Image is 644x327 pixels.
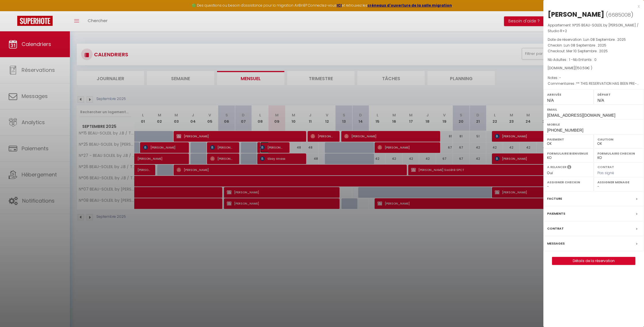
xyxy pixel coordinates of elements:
div: x [543,3,640,10]
div: [DOMAIN_NAME] [548,66,640,71]
label: Mobile [547,122,640,127]
label: Facture [547,196,562,202]
label: Email [547,107,640,112]
span: - [559,75,561,80]
p: Notes : [548,75,640,81]
label: Départ [597,92,640,97]
label: Assigner Menage [597,179,640,185]
span: 150.59 [576,66,587,70]
label: Formulaire Bienvenue [547,151,590,156]
p: Checkout : [548,48,640,54]
span: [PHONE_NUMBER] [547,128,583,132]
label: Paiements [547,211,565,217]
p: Appartement : [548,22,640,34]
span: ( € ) [575,66,592,70]
button: Détails de la réservation [552,257,635,265]
span: Pas signé [597,170,614,175]
label: Contrat [597,165,614,168]
span: Mer 10 Septembre . 2025 [566,49,608,53]
label: Arrivée [547,92,590,97]
a: Détails de la réservation [552,257,635,265]
span: Lun 08 Septembre . 2025 [564,43,606,48]
span: 6685008 [608,11,631,18]
label: Messages [547,241,565,247]
label: Caution [597,136,640,142]
i: Sélectionner OUI si vous souhaiter envoyer les séquences de messages post-checkout [567,165,571,171]
label: Assigner Checkin [547,179,590,185]
label: A relancer [547,165,566,170]
label: Contrat [547,226,564,232]
div: [PERSON_NAME] [548,10,604,19]
span: N°25 BEAU-SOLEIL by [PERSON_NAME] / Studio R+2 [548,23,639,33]
button: Ouvrir le widget de chat LiveChat [5,2,22,20]
span: N/A [547,98,554,103]
p: Checkin : [548,43,640,48]
span: N/A [597,98,604,103]
span: Lun 08 Septembre . 2025 [583,37,626,42]
span: Nb Enfants : 0 [573,57,597,62]
span: Nb Adultes : 1 - [548,57,597,62]
span: [EMAIL_ADDRESS][DOMAIN_NAME] [547,113,615,118]
label: Formulaire Checkin [597,151,640,156]
p: Date de réservation : [548,37,640,43]
label: Paiement [547,136,590,142]
span: ( ) [606,11,633,19]
p: Commentaires : [548,81,640,86]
